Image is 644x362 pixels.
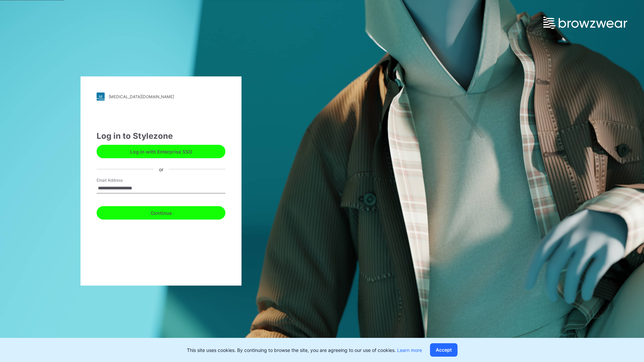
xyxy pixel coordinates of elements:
[97,145,225,158] button: Log in with Enterprise SSO
[543,17,627,29] img: browzwear-logo.e42bd6dac1945053ebaf764b6aa21510.svg
[97,177,144,183] label: Email Address
[397,347,422,353] a: Learn more
[97,93,105,101] img: stylezone-logo.562084cfcfab977791bfbf7441f1a819.svg
[97,206,225,220] button: Continue
[109,94,174,99] div: [MEDICAL_DATA][DOMAIN_NAME]
[187,347,422,354] p: This site uses cookies. By continuing to browse the site, you are agreeing to our use of cookies.
[97,93,225,101] a: [MEDICAL_DATA][DOMAIN_NAME]
[97,130,225,142] div: Log in to Stylezone
[154,166,169,173] div: or
[430,343,458,357] button: Accept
